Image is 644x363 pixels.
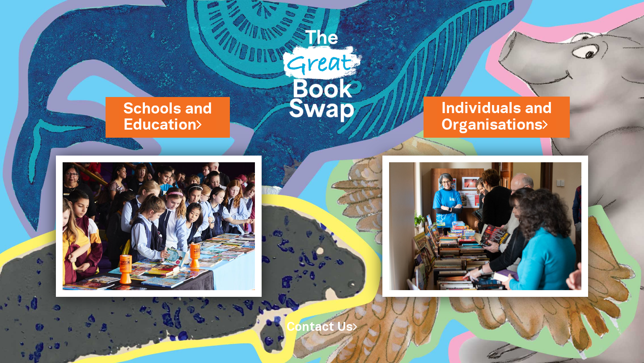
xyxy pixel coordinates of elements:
img: Schools and Education [56,156,262,297]
img: Individuals and Organisations [382,156,588,297]
a: Schools andEducation [123,98,212,136]
a: Contact Us [287,322,357,333]
a: Individuals andOrganisations [441,98,552,135]
img: Great Bookswap logo [275,11,369,135]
